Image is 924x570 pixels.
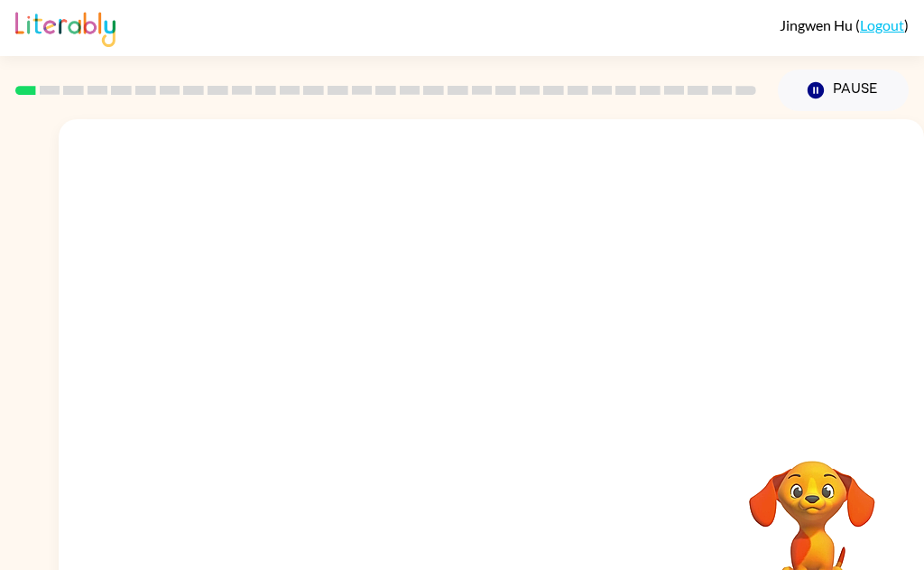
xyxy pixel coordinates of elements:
img: Literably [15,7,115,47]
button: Pause [778,70,909,111]
div: ( ) [780,16,909,33]
a: Logout [860,16,904,33]
span: Jingwen Hu [780,16,855,33]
